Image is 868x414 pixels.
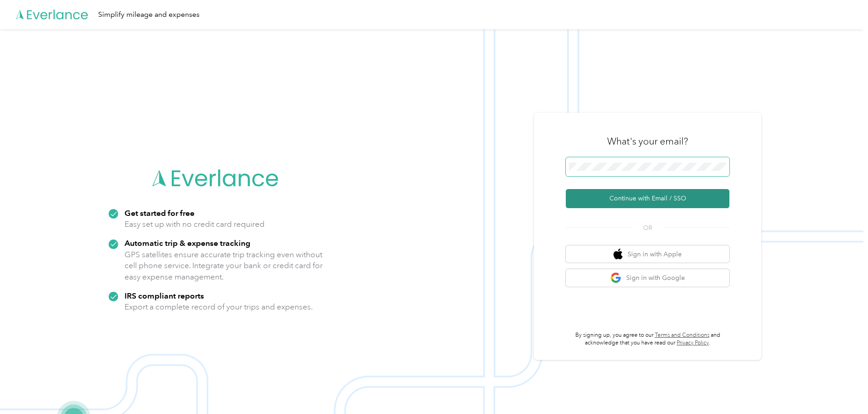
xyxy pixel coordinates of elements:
[677,339,709,346] a: Privacy Policy
[632,223,663,233] span: OR
[98,9,200,20] div: Simplify mileage and expenses
[610,272,622,284] img: google logo
[655,332,709,339] a: Terms and Conditions
[607,135,688,148] h3: What's your email?
[614,249,623,260] img: apple logo
[125,219,264,230] p: Easy set up with no credit card required
[125,249,323,283] p: GPS satellites ensure accurate trip tracking even without cell phone service. Integrate your bank...
[566,331,729,347] p: By signing up, you agree to our and acknowledge that you have read our .
[566,189,729,208] button: Continue with Email / SSO
[125,208,195,218] strong: Get started for free
[125,238,250,248] strong: Automatic trip & expense tracking
[566,245,729,263] button: apple logoSign in with Apple
[125,301,313,313] p: Export a complete record of your trips and expenses.
[125,291,204,300] strong: IRS compliant reports
[566,269,729,287] button: google logoSign in with Google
